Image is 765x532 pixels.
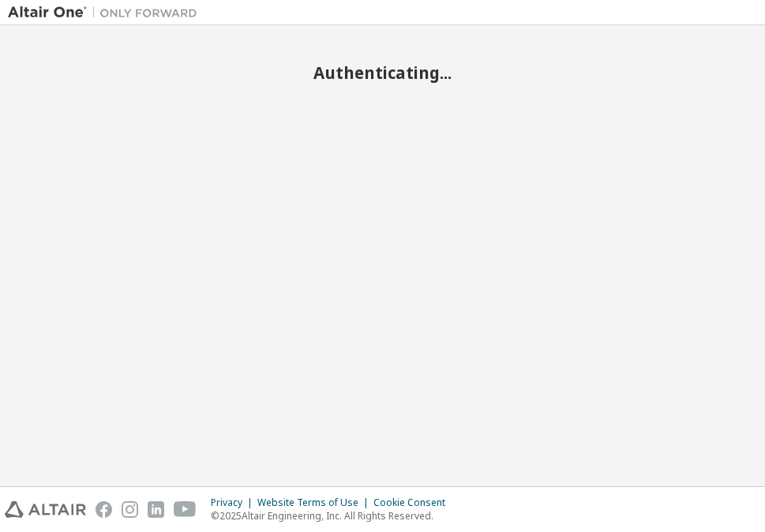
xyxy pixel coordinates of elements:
[174,501,197,518] img: youtube.svg
[96,501,112,518] img: facebook.svg
[211,496,257,509] div: Privacy
[5,501,86,518] img: altair_logo.svg
[373,496,455,509] div: Cookie Consent
[122,501,138,518] img: instagram.svg
[8,5,205,21] img: Altair One
[8,62,757,83] h2: Authenticating...
[257,496,373,509] div: Website Terms of Use
[211,509,455,523] p: © 2025 Altair Engineering, Inc. All Rights Reserved.
[148,501,164,518] img: linkedin.svg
